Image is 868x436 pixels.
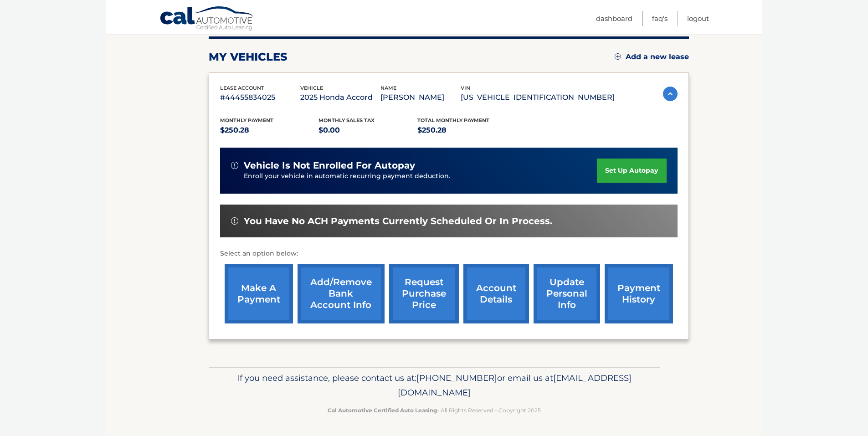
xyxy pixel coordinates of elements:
a: account details [463,264,529,323]
span: name [380,85,396,91]
p: $0.00 [318,124,417,137]
span: [EMAIL_ADDRESS][DOMAIN_NAME] [398,373,632,398]
span: vehicle [300,85,323,91]
img: add.svg [615,53,621,60]
p: $250.28 [417,124,516,137]
img: alert-white.svg [231,217,238,225]
a: Dashboard [596,11,632,26]
a: FAQ's [652,11,668,26]
span: vehicle is not enrolled for autopay [244,160,415,171]
img: accordion-active.svg [663,87,678,101]
a: update personal info [534,264,600,323]
a: payment history [605,264,673,323]
a: Logout [687,11,709,26]
span: [PHONE_NUMBER] [416,373,497,383]
p: Select an option below: [220,248,678,259]
span: You have no ACH payments currently scheduled or in process. [244,215,552,227]
strong: Cal Automotive Certified Auto Leasing [328,407,437,414]
a: Cal Automotive [159,6,255,32]
p: [PERSON_NAME] [380,91,461,104]
a: Add/Remove bank account info [298,264,385,323]
span: lease account [220,85,264,91]
p: Enroll your vehicle in automatic recurring payment deduction. [244,171,597,181]
span: Total Monthly Payment [417,117,489,123]
p: $250.28 [220,124,319,137]
p: - All Rights Reserved - Copyright 2025 [215,405,654,415]
h2: my vehicles [209,50,288,64]
span: vin [461,85,470,91]
a: Add a new lease [615,52,689,62]
img: alert-white.svg [231,162,238,169]
a: make a payment [225,264,293,323]
span: Monthly sales Tax [318,117,375,123]
span: Monthly Payment [220,117,273,123]
p: If you need assistance, please contact us at: or email us at [215,371,654,400]
p: #44455834025 [220,91,300,104]
p: 2025 Honda Accord [300,91,380,104]
p: [US_VEHICLE_IDENTIFICATION_NUMBER] [461,91,615,104]
a: set up autopay [597,159,666,183]
a: request purchase price [389,264,459,323]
